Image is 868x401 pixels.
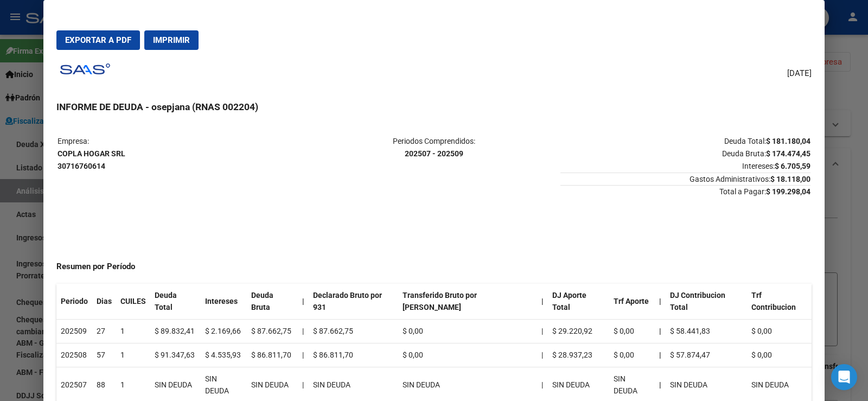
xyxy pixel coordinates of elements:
[58,149,125,170] strong: COPLA HOGAR SRL 30716760614
[56,284,92,320] th: Periodo
[766,137,810,145] strong: $ 181.180,04
[766,187,810,196] strong: $ 199.298,04
[150,343,201,367] td: $ 91.347,63
[666,343,748,367] td: $ 57.874,47
[298,320,309,343] td: |
[298,284,309,320] th: |
[787,67,812,80] span: [DATE]
[144,30,199,50] button: Imprimir
[537,320,548,343] td: |
[56,260,812,273] h4: Resumen por Período
[247,343,298,367] td: $ 86.811,70
[560,173,810,183] span: Gastos Administrativos:
[775,162,810,170] strong: $ 6.705,59
[548,320,609,343] td: $ 29.220,92
[831,364,857,390] div: Open Intercom Messenger
[770,175,810,183] strong: $ 18.118,00
[153,35,190,45] span: Imprimir
[747,343,812,367] td: $ 0,00
[405,149,463,158] strong: 202507 - 202509
[65,35,131,45] span: Exportar a PDF
[666,320,748,343] td: $ 58.441,83
[609,284,654,320] th: Trf Aporte
[548,343,609,367] td: $ 28.937,23
[116,343,150,367] td: 1
[201,284,247,320] th: Intereses
[56,320,92,343] td: 202509
[655,320,666,343] th: |
[116,320,150,343] td: 1
[309,135,559,160] p: Periodos Comprendidos:
[655,343,666,367] th: |
[609,320,654,343] td: $ 0,00
[747,284,812,320] th: Trf Contribucion
[548,284,609,320] th: DJ Aporte Total
[92,343,116,367] td: 57
[150,284,201,320] th: Deuda Total
[655,284,666,320] th: |
[92,284,116,320] th: Dias
[56,100,812,114] h3: INFORME DE DEUDA - osepjana (RNAS 002204)
[56,30,140,50] button: Exportar a PDF
[56,343,92,367] td: 202508
[398,320,537,343] td: $ 0,00
[116,284,150,320] th: CUILES
[666,284,748,320] th: DJ Contribucion Total
[560,185,810,196] span: Total a Pagar:
[766,149,810,158] strong: $ 174.474,45
[247,284,298,320] th: Deuda Bruta
[201,343,247,367] td: $ 4.535,93
[150,320,201,343] td: $ 89.832,41
[560,135,810,172] p: Deuda Total: Deuda Bruta: Intereses:
[201,320,247,343] td: $ 2.169,66
[537,284,548,320] th: |
[309,320,398,343] td: $ 87.662,75
[309,343,398,367] td: $ 86.811,70
[747,320,812,343] td: $ 0,00
[537,343,548,367] td: |
[398,284,537,320] th: Transferido Bruto por [PERSON_NAME]
[298,343,309,367] td: |
[609,343,654,367] td: $ 0,00
[92,320,116,343] td: 27
[247,320,298,343] td: $ 87.662,75
[309,284,398,320] th: Declarado Bruto por 931
[398,343,537,367] td: $ 0,00
[58,135,308,172] p: Empresa:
